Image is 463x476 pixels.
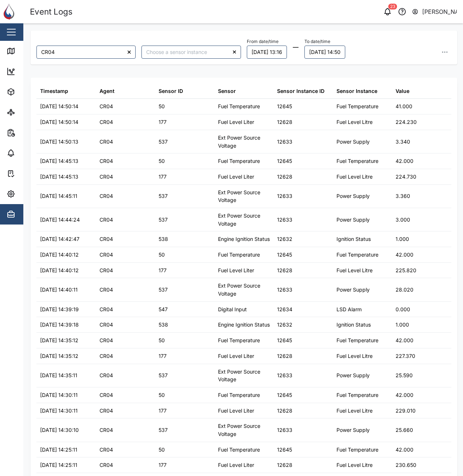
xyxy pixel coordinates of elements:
[19,129,44,137] div: Reports
[218,102,260,110] div: Fuel Temperature
[218,118,254,126] div: Fuel Level Liter
[36,46,136,59] input: Choose an agent
[336,407,373,415] div: Fuel Level Litre
[247,39,279,44] label: From date/time
[422,7,457,16] div: [PERSON_NAME]
[218,266,254,274] div: Fuel Level Liter
[218,87,236,95] div: Sensor
[396,286,413,294] div: 28.020
[100,446,113,454] div: CR04
[277,251,292,259] div: 12645
[336,305,362,313] div: LSD Alarm
[40,251,79,259] div: [DATE] 14:40:12
[100,407,113,415] div: CR04
[40,286,78,294] div: [DATE] 14:40:11
[277,157,292,165] div: 12645
[159,251,165,259] div: 50
[396,173,416,181] div: 224.730
[336,461,373,469] div: Fuel Level Litre
[336,102,378,110] div: Fuel Temperature
[100,192,113,200] div: CR04
[396,446,413,454] div: 42.000
[396,391,413,399] div: 42.000
[19,47,35,55] div: Map
[100,216,113,224] div: CR04
[277,286,292,294] div: 12633
[159,216,168,224] div: 537
[336,118,373,126] div: Fuel Level Litre
[100,102,113,110] div: CR04
[396,157,413,165] div: 42.000
[336,192,370,200] div: Power Supply
[159,371,168,379] div: 537
[218,251,260,259] div: Fuel Temperature
[159,461,167,469] div: 177
[277,173,292,181] div: 12628
[159,407,167,415] div: 177
[100,336,113,344] div: CR04
[277,102,292,110] div: 12645
[277,235,292,243] div: 12632
[396,266,416,274] div: 225.820
[336,321,371,329] div: Ignition Status
[100,286,113,294] div: CR04
[277,391,292,399] div: 12645
[40,371,77,379] div: [DATE] 14:35:11
[40,118,78,126] div: [DATE] 14:50:14
[100,251,113,259] div: CR04
[218,212,270,227] div: Ext Power Source Voltage
[218,352,254,360] div: Fuel Level Liter
[30,5,73,18] div: Event Logs
[40,461,77,469] div: [DATE] 14:25:11
[336,173,373,181] div: Fuel Level Litre
[396,321,409,329] div: 1.000
[19,190,45,198] div: Settings
[396,235,409,243] div: 1.000
[100,371,113,379] div: CR04
[159,336,165,344] div: 50
[277,336,292,344] div: 12645
[277,352,292,360] div: 12628
[40,352,78,360] div: [DATE] 14:35:12
[277,407,292,415] div: 12628
[336,251,378,259] div: Fuel Temperature
[100,305,113,313] div: CR04
[336,446,378,454] div: Fuel Temperature
[100,118,113,126] div: CR04
[100,321,113,329] div: CR04
[218,157,260,165] div: Fuel Temperature
[277,266,292,274] div: 12628
[277,461,292,469] div: 12628
[247,46,287,59] button: 19/08/2025 13:16
[159,235,168,243] div: 538
[100,173,113,181] div: CR04
[396,305,410,313] div: 0.000
[218,391,260,399] div: Fuel Temperature
[159,286,168,294] div: 537
[277,118,292,126] div: 12628
[19,210,40,218] div: Admin
[40,305,79,313] div: [DATE] 14:39:19
[336,426,370,434] div: Power Supply
[159,426,168,434] div: 537
[40,102,78,110] div: [DATE] 14:50:14
[396,118,417,126] div: 224.230
[19,108,36,116] div: Sites
[218,422,270,438] div: Ext Power Source Voltage
[396,426,413,434] div: 25.660
[100,235,113,243] div: CR04
[218,173,254,181] div: Fuel Level Liter
[396,251,413,259] div: 42.000
[40,321,79,329] div: [DATE] 14:39:18
[159,102,165,110] div: 50
[40,235,79,243] div: [DATE] 14:42:47
[4,4,20,20] img: Main Logo
[40,138,78,146] div: [DATE] 14:50:13
[159,192,168,200] div: 537
[336,336,378,344] div: Fuel Temperature
[336,235,371,243] div: Ignition Status
[218,134,270,149] div: Ext Power Source Voltage
[396,407,416,415] div: 229.010
[412,7,457,17] button: [PERSON_NAME]
[100,87,114,95] div: Agent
